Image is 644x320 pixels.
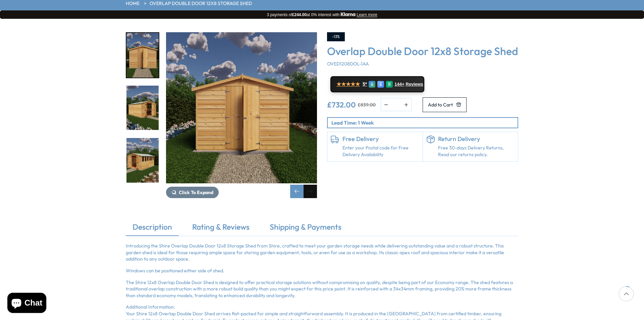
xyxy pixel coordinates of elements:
h3: Overlap Double Door 12x8 Storage Shed [327,45,518,57]
inbox-online-store-chat: Shopify online store chat [5,293,48,315]
div: -13% [327,32,345,41]
span: Click To Expand [179,189,213,195]
p: Introducing the Shire Overlap Double Door 12x8 Storage Shed from Shire, crafted to meet your gard... [126,243,518,263]
ins: £732.00 [327,101,356,108]
del: £839.00 [358,102,376,107]
a: Overlap Double Door 12x8 Storage Shed [150,0,252,7]
span: ★★★★★ [336,81,360,87]
button: Click To Expand [166,187,219,198]
h6: Return Delivery [438,135,515,143]
div: 4 / 23 [126,32,159,78]
div: 6 / 23 [126,137,159,183]
span: OVED1208DOL-1AA [327,61,369,67]
p: Windows can be positioned either side of shed. [126,268,518,274]
div: 4 / 23 [166,32,317,198]
img: OverlapValueDDOORAPEX_WINS_12X8_GARDEN_end_200x200.jpg [126,33,159,78]
img: OverlapValueDDOORAPEX_WINS_12X8_GARDEN_LH_200x200.jpg [126,86,159,130]
span: Add to Cart [428,102,453,107]
button: Add to Cart [423,97,467,112]
div: G [369,81,375,88]
h6: Free Delivery [342,135,419,143]
p: Free 30-days Delivery Returns, Read our returns policy. [438,145,515,158]
a: Rating & Reviews [185,222,256,236]
div: 5 / 23 [126,85,159,131]
a: HOME [126,0,140,7]
img: Overlap Double Door 12x8 Storage Shed [166,32,317,183]
p: Lead Time: 1 Week [331,119,518,126]
img: OverlapValueDDOORAPEX_WINS_12X8_GARDEN_RHLIFE_200x200.jpg [126,138,159,183]
a: Enter your Postal code for Free Delivery Availability [342,145,419,158]
div: E [377,81,384,88]
div: Next slide [304,185,317,198]
a: Shipping & Payments [263,222,348,236]
span: Reviews [406,82,423,87]
a: Description [126,222,179,236]
div: R [386,81,393,88]
span: 144+ [394,82,404,87]
p: The Shire 12x8 Overlap Double Door Shed is designed to offer practical storage solutions without ... [126,279,518,299]
div: Previous slide [290,185,304,198]
a: ★★★★★ 5* G E R 144+ Reviews [330,76,424,92]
